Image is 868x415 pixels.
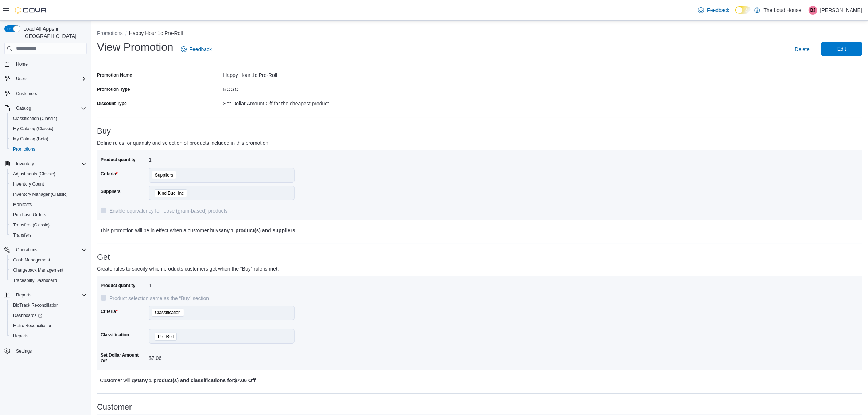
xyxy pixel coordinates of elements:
[97,127,862,136] h3: Buy
[10,256,87,264] span: Cash Management
[97,30,123,36] button: Promotions
[10,114,60,123] a: Classification (Classic)
[16,348,32,354] span: Settings
[13,222,50,228] span: Transfers (Classic)
[10,276,87,285] span: Traceabilty Dashboard
[221,228,295,233] b: any 1 product(s) and suppliers
[13,347,35,356] a: Settings
[152,309,184,317] span: Classification
[13,346,87,355] span: Settings
[10,210,49,219] a: Purchase Orders
[149,280,246,288] div: 1
[10,135,51,143] a: My Catalog (Beta)
[837,45,846,53] span: Edit
[10,200,35,209] a: Manifests
[13,159,37,168] button: Inventory
[7,220,90,230] button: Transfers (Classic)
[129,30,183,36] button: Happy Hour 1c Pre-Roll
[820,6,862,15] p: [PERSON_NAME]
[810,6,816,15] span: BJ
[795,46,810,53] span: Delete
[10,311,45,320] a: Dashboards
[97,30,862,38] nav: An example of EuiBreadcrumbs
[13,323,52,329] span: Metrc Reconciliation
[100,376,669,385] p: Customer will get
[16,105,31,111] span: Catalog
[16,161,34,167] span: Inventory
[10,124,57,133] a: My Catalog (Classic)
[10,180,47,189] a: Inventory Count
[7,144,90,154] button: Promotions
[152,171,176,179] span: Suppliers
[101,171,118,177] label: Criteria
[223,69,479,78] div: Happy Hour 1c Pre-Roll
[7,310,90,321] a: Dashboards
[155,309,181,316] span: Classification
[16,61,28,67] span: Home
[1,88,90,99] button: Customers
[101,352,146,364] label: Set Dollar Amount Off
[804,6,806,15] p: |
[10,124,87,133] span: My Catalog (Classic)
[10,231,34,240] a: Transfers
[7,275,90,286] button: Traceabilty Dashboard
[13,291,34,299] button: Reports
[149,154,246,163] div: 1
[7,300,90,310] button: BioTrack Reconciliation
[13,333,28,339] span: Reports
[16,91,37,97] span: Customers
[10,135,87,143] span: My Catalog (Beta)
[13,89,87,98] span: Customers
[13,136,48,142] span: My Catalog (Beta)
[13,159,87,168] span: Inventory
[7,255,90,265] button: Cash Management
[10,180,87,189] span: Inventory Count
[7,113,90,124] button: Classification (Classic)
[13,257,50,263] span: Cash Management
[7,124,90,134] button: My Catalog (Classic)
[101,206,228,215] label: Enable equivalency for loose (gram-based) products
[13,59,87,69] span: Home
[735,6,751,14] input: Dark Mode
[178,42,215,57] a: Feedback
[97,101,127,106] label: Discount Type
[13,60,31,69] a: Home
[792,42,813,57] button: Delete
[10,200,87,209] span: Manifests
[13,313,42,318] span: Dashboards
[13,245,40,254] button: Operations
[10,145,87,154] span: Promotions
[1,74,90,84] button: Users
[10,301,87,310] span: BioTrack Reconciliation
[10,321,87,330] span: Metrc Reconciliation
[97,403,862,411] h3: Customer
[10,266,66,275] a: Chargeback Management
[13,202,32,207] span: Manifests
[10,170,58,178] a: Adjustments (Classic)
[707,7,729,14] span: Feedback
[13,191,68,197] span: Inventory Manager (Classic)
[227,377,256,383] b: for $7.06 Off
[13,104,34,113] button: Catalog
[7,265,90,275] button: Chargeback Management
[13,291,87,299] span: Reports
[1,159,90,169] button: Inventory
[101,309,118,314] label: Criteria
[821,42,862,56] button: Edit
[10,331,87,340] span: Reports
[223,98,479,106] div: Set Dollar Amount Off for the cheapest product
[190,46,212,53] span: Feedback
[158,190,184,197] span: Kind Bud, Inc
[97,264,671,273] p: Create rules to specify which products customers get when the “Buy” rule is met.
[13,126,54,132] span: My Catalog (Classic)
[7,169,90,179] button: Adjustments (Classic)
[10,266,87,275] span: Chargeback Management
[7,210,90,220] button: Purchase Orders
[101,189,121,194] label: Suppliers
[10,321,55,330] a: Metrc Reconciliation
[7,189,90,199] button: Inventory Manager (Classic)
[10,276,60,285] a: Traceabilty Dashboard
[101,332,129,338] label: Classification
[155,189,187,197] span: Kind Bud, Inc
